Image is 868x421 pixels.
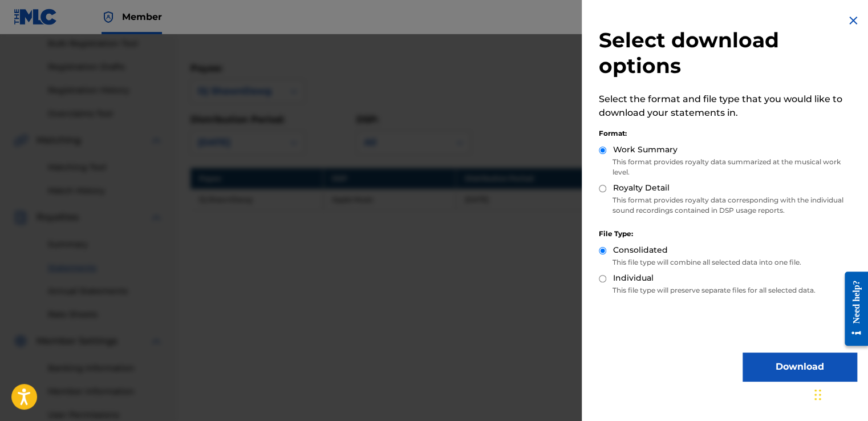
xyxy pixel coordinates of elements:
[811,366,868,421] iframe: Chat Widget
[613,182,670,194] label: Royalty Detail
[599,27,857,79] h2: Select download options
[599,257,857,268] p: This file type will combine all selected data into one file.
[613,144,678,156] label: Work Summary
[14,9,58,25] img: MLC Logo
[613,244,668,256] label: Consolidated
[743,353,857,381] button: Download
[613,272,654,284] label: Individual
[599,128,857,139] div: Format:
[599,157,857,177] p: This format provides royalty data summarized at the musical work level.
[599,195,857,216] p: This format provides royalty data corresponding with the individual sound recordings contained in...
[599,92,857,120] p: Select the format and file type that you would like to download your statements in.
[599,229,857,239] div: File Type:
[122,10,162,23] span: Member
[599,285,857,295] p: This file type will preserve separate files for all selected data.
[814,378,821,412] div: Drag
[836,263,868,355] iframe: Resource Center
[102,10,115,24] img: Top Rightsholder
